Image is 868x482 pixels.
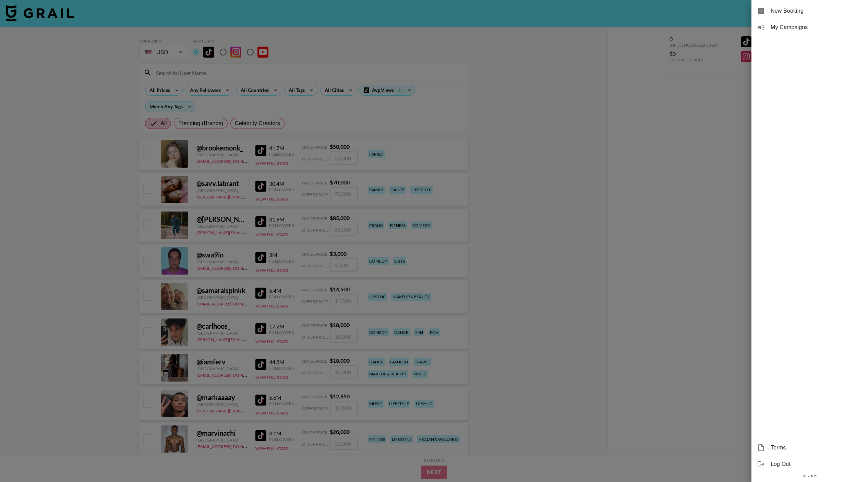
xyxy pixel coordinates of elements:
div: v 1.7.106 [751,472,868,480]
div: Log Out [751,456,868,472]
div: My Campaigns [751,19,868,36]
span: My Campaigns [771,23,863,32]
span: Log Out [771,460,863,468]
span: Terms [771,444,863,452]
div: Terms [751,439,868,456]
span: New Booking [771,7,863,15]
iframe: Drift Widget Chat Controller [834,448,860,474]
div: New Booking [751,3,868,19]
